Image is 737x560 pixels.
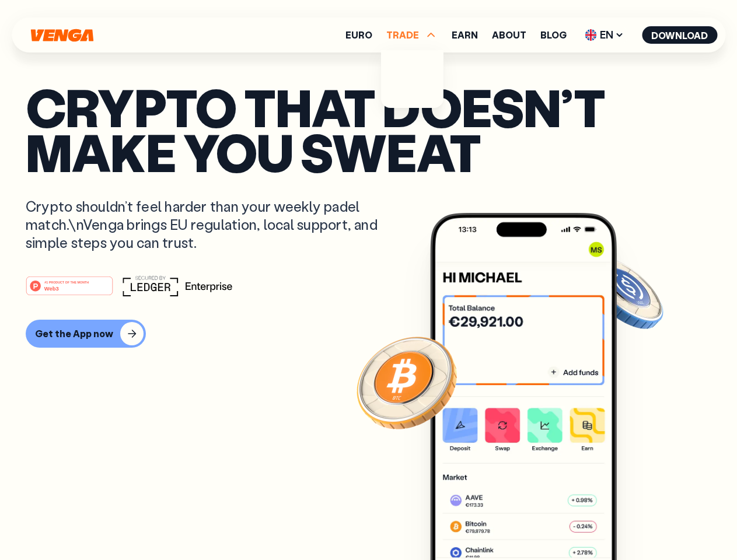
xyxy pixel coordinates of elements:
button: Download [642,26,717,44]
img: Bitcoin [354,330,459,435]
svg: Home [29,29,95,42]
p: Crypto that doesn’t make you sweat [26,85,711,174]
span: TRADE [386,30,419,40]
a: About [492,30,526,40]
a: Get the App now [26,320,711,348]
a: Blog [540,30,567,40]
span: EN [581,26,628,44]
p: Crypto shouldn’t feel harder than your weekly padel match.\nVenga brings EU regulation, local sup... [26,197,394,252]
img: USDC coin [582,251,666,335]
a: Earn [452,30,478,40]
a: Euro [345,30,372,40]
img: flag-uk [585,29,596,41]
span: TRADE [386,28,438,42]
button: Get the App now [26,320,146,348]
tspan: #1 PRODUCT OF THE MONTH [44,280,89,283]
div: Get the App now [35,328,113,339]
tspan: Web3 [44,285,59,291]
a: #1 PRODUCT OF THE MONTHWeb3 [26,283,113,298]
